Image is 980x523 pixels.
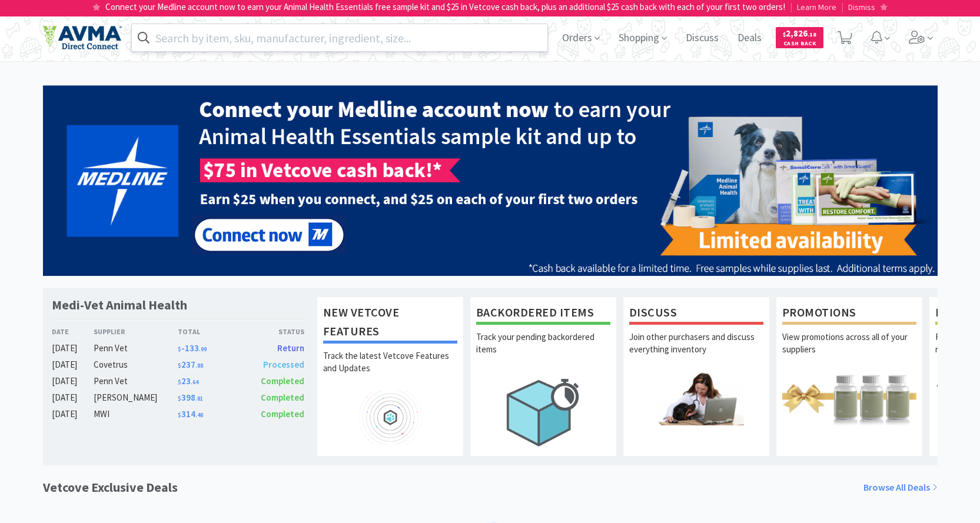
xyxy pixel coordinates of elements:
[52,358,94,372] div: [DATE]
[323,303,457,344] h1: New Vetcove Features
[191,378,198,386] span: . 64
[476,303,610,325] h1: Backordered Items
[178,345,181,353] span: $
[476,331,610,372] p: Track your pending backordered items
[94,374,178,388] div: Penn Vet
[94,358,178,372] div: Covetrus
[623,297,770,457] a: DiscussJoin other purchasers and discuss everything inventory
[43,477,178,498] h1: Vetcove Exclusive Deals
[52,341,94,355] div: [DATE]
[733,33,766,44] a: Deals
[178,359,203,370] span: 237
[43,25,122,50] img: e4e33dab9f054f5782a47901c742baa9_102.png
[261,392,304,403] span: Completed
[776,297,923,457] a: PromotionsView promotions across all of your suppliers
[178,395,181,402] span: $
[782,303,916,325] h1: Promotions
[323,349,457,391] p: Track the latest Vetcove Features and Updates
[52,391,305,405] a: [DATE][PERSON_NAME]$398.81Completed
[132,24,548,51] input: Search by item, sku, manufacturer, ingredient, size...
[178,342,207,354] span: -133
[863,480,938,495] a: Browse All Deals
[470,297,617,457] a: Backordered ItemsTrack your pending backordered items
[52,326,94,337] div: Date
[782,372,916,425] img: hero_promotions.png
[94,326,178,337] div: Supplier
[195,362,203,369] span: . 88
[629,372,763,425] img: hero_discuss.png
[629,331,763,372] p: Join other purchasers and discuss everything inventory
[783,28,816,39] span: 2,826
[614,14,672,61] span: Shopping
[261,375,304,387] span: Completed
[681,33,723,44] a: Discuss
[195,411,203,419] span: . 48
[178,375,198,387] span: 23
[241,326,305,337] div: Status
[797,2,836,12] span: Learn More
[178,326,241,337] div: Total
[178,411,181,419] span: $
[776,22,823,54] a: $2,826.18Cash Back
[52,407,305,421] a: [DATE]MWI$314.48Completed
[94,391,178,405] div: [PERSON_NAME]
[178,378,181,386] span: $
[178,392,203,403] span: 398
[317,297,464,457] a: New Vetcove FeaturesTrack the latest Vetcove Features and Updates
[783,41,816,48] span: Cash Back
[52,374,94,388] div: [DATE]
[43,85,938,276] img: ce6afa43f08247b5a07d73eaa7800fbd_796.png
[263,359,304,370] span: Processed
[52,358,305,372] a: [DATE]Covetrus$237.88Processed
[790,1,792,12] span: |
[848,2,875,12] span: Dismiss
[783,31,786,38] span: $
[782,331,916,372] p: View promotions across all of your suppliers
[52,407,94,421] div: [DATE]
[261,408,304,419] span: Completed
[52,391,94,405] div: [DATE]
[94,407,178,421] div: MWI
[841,1,843,12] span: |
[808,31,816,38] span: . 18
[178,362,181,369] span: $
[52,374,305,388] a: [DATE]Penn Vet$23.64Completed
[476,372,610,452] img: hero_backorders.png
[178,408,203,419] span: 314
[681,14,723,61] span: Discuss
[52,297,187,314] h1: Medi-Vet Animal Health
[195,395,203,402] span: . 81
[52,341,305,355] a: [DATE]Penn Vet$-133.99Return
[199,345,207,353] span: . 99
[629,303,763,325] h1: Discuss
[323,391,457,444] img: hero_feature_roadmap.png
[94,341,178,355] div: Penn Vet
[277,342,304,354] span: Return
[557,14,604,61] span: Orders
[733,14,766,61] span: Deals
